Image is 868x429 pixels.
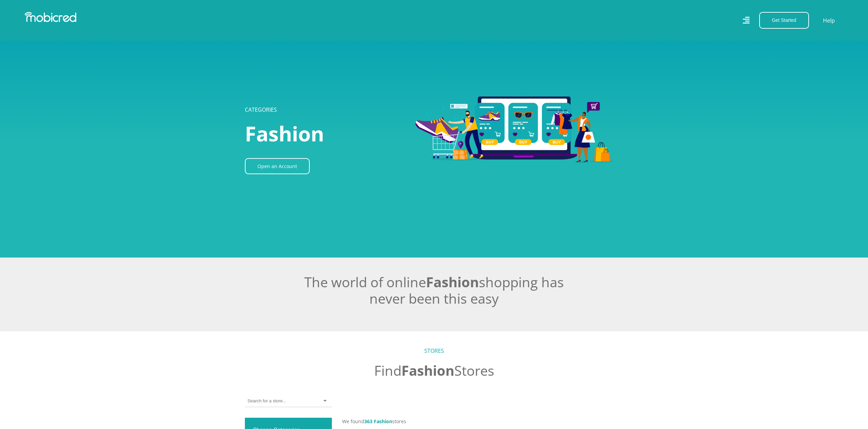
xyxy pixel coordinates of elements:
button: Get Started [759,12,809,29]
input: Search for a store... [248,398,286,404]
h5: STORES [245,348,623,354]
img: Fashion [407,82,623,176]
img: Mobicred [25,12,76,22]
a: Open an Account [245,158,310,174]
span: Fashion [401,361,454,380]
span: Fashion [245,120,324,148]
span: Fashion [374,418,392,425]
p: We found stores [342,418,623,425]
h2: Find Stores [245,362,623,379]
a: Help [823,16,835,25]
a: CATEGORIES [245,106,277,113]
span: 363 [364,418,372,425]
